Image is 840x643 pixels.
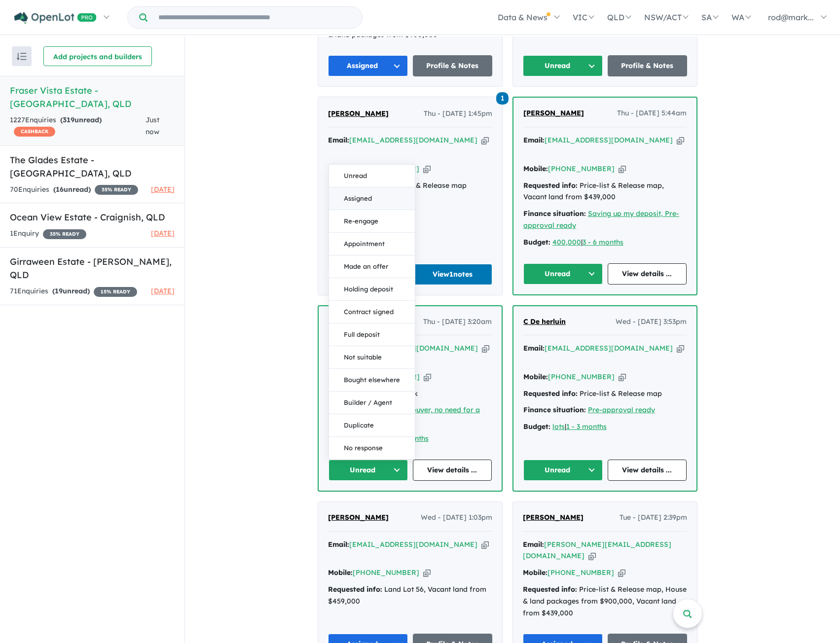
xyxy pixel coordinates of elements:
[496,91,509,104] a: 1
[619,372,626,382] button: Copy
[328,568,353,577] strong: Mobile:
[620,512,687,524] span: Tue - [DATE] 2:39pm
[768,12,814,22] span: rod@mark...
[588,405,655,414] a: Pre-approval ready
[523,540,544,549] strong: Email:
[523,107,584,119] a: [PERSON_NAME]
[481,135,489,145] button: Copy
[329,437,415,459] button: No response
[523,389,578,398] strong: Requested info:
[328,512,389,524] a: [PERSON_NAME]
[583,238,623,247] a: 3 - 6 months
[349,540,477,549] a: [EMAIL_ADDRESS][DOMAIN_NAME]
[95,185,138,195] span: 35 % READY
[608,263,687,285] a: View details ...
[329,210,415,233] button: Re-engage
[17,53,27,60] img: sort.svg
[548,164,615,173] a: [PHONE_NUMBER]
[10,84,175,110] h5: Fraser Vista Estate - [GEOGRAPHIC_DATA] , QLD
[328,585,382,594] strong: Requested info:
[52,286,90,295] strong: ( unread)
[94,287,137,297] span: 15 % READY
[523,108,584,117] span: [PERSON_NAME]
[552,422,565,431] a: lots
[523,422,550,431] strong: Budget:
[523,164,548,173] strong: Mobile:
[523,372,548,381] strong: Mobile:
[413,460,492,481] a: View details ...
[53,185,91,194] strong: ( unread)
[55,286,63,295] span: 19
[328,180,492,192] div: Price-list & Release map
[423,316,492,328] span: Thu - [DATE] 3:20am
[349,136,477,144] a: [EMAIL_ADDRESS][DOMAIN_NAME]
[149,7,360,28] input: Try estate name, suburb, builder or developer
[566,422,607,431] a: 1 - 3 months
[523,238,550,247] strong: Budget:
[523,405,586,414] strong: Finance situation:
[523,513,584,522] span: [PERSON_NAME]
[523,585,577,594] strong: Requested info:
[481,539,489,550] button: Copy
[608,460,687,481] a: View details ...
[329,278,415,301] button: Holding deposit
[10,184,138,196] div: 70 Enquir ies
[353,568,419,577] a: [PHONE_NUMBER]
[329,165,415,187] button: Unread
[328,584,492,607] div: Land Lot 56, Vacant land from $459,000
[328,109,389,118] span: [PERSON_NAME]
[10,211,175,224] h5: Ocean View Estate - Craignish , QLD
[677,343,684,354] button: Copy
[10,114,146,138] div: 1227 Enquir ies
[328,136,349,144] strong: Email:
[329,346,415,369] button: Not suitable
[617,107,687,119] span: Thu - [DATE] 5:44am
[63,115,74,124] span: 319
[328,164,353,173] strong: Mobile:
[523,181,578,190] strong: Requested info:
[43,229,86,239] span: 35 % READY
[329,323,415,346] button: Full deposit
[523,512,584,524] a: [PERSON_NAME]
[151,229,175,238] span: [DATE]
[146,115,159,136] span: Just now
[523,209,586,218] strong: Finance situation:
[616,316,687,328] span: Wed - [DATE] 3:53pm
[424,108,492,120] span: Thu - [DATE] 1:45pm
[523,460,603,481] button: Unread
[523,237,687,249] div: |
[496,92,509,105] span: 1
[545,344,673,353] a: [EMAIL_ADDRESS][DOMAIN_NAME]
[677,135,684,145] button: Copy
[545,136,673,144] a: [EMAIL_ADDRESS][DOMAIN_NAME]
[329,164,415,460] div: Unread
[14,127,55,137] span: CASHBACK
[151,286,175,295] span: [DATE]
[523,209,679,230] a: Saving up my deposit, Pre-approval ready
[608,55,688,76] a: Profile & Notes
[329,233,415,255] button: Appointment
[328,513,389,522] span: [PERSON_NAME]
[328,181,382,190] strong: Requested info:
[523,421,687,433] div: |
[523,584,687,619] div: Price-list & Release map, House & land packages from $900,000, Vacant land from $439,000
[60,115,102,124] strong: ( unread)
[424,372,431,382] button: Copy
[329,255,415,278] button: Made an offer
[328,264,408,285] button: Duplicate
[421,512,492,524] span: Wed - [DATE] 1:03pm
[10,286,137,297] div: 71 Enquir ies
[588,551,596,561] button: Copy
[523,388,687,400] div: Price-list & Release map
[423,164,431,174] button: Copy
[523,136,545,144] strong: Email:
[329,187,415,210] button: Assigned
[14,12,97,24] img: Openlot PRO Logo White
[523,263,603,285] button: Unread
[523,568,548,577] strong: Mobile:
[328,108,389,120] a: [PERSON_NAME]
[618,568,625,578] button: Copy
